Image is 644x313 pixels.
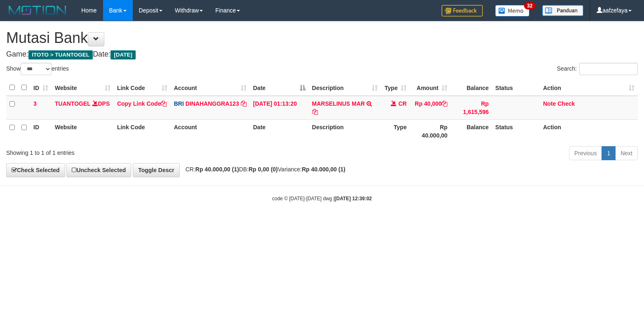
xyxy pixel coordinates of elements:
[569,146,602,160] a: Previous
[542,5,583,16] img: panduan.png
[117,100,167,107] a: Copy Link Code
[181,166,346,173] span: CR: DB: Variance:
[312,100,365,107] a: MARSELINUS MAR
[52,119,114,143] th: Website
[6,63,69,75] label: Show entries
[451,96,492,120] td: Rp 1,615,596
[171,80,250,96] th: Account: activate to sort column ascending
[250,80,309,96] th: Date: activate to sort column descending
[186,100,239,107] a: DINAHANGGRA123
[33,100,37,107] span: 3
[6,163,65,177] a: Check Selected
[410,119,451,143] th: Rp 40.000,00
[540,80,638,96] th: Action: activate to sort column ascending
[250,119,309,143] th: Date
[30,80,52,96] th: ID: activate to sort column ascending
[492,80,540,96] th: Status
[249,166,278,173] strong: Rp 0,00 (0)
[495,5,530,17] img: Button%20Memo.svg
[451,80,492,96] th: Balance
[6,50,638,59] h4: Game: Date:
[410,80,451,96] th: Amount: activate to sort column ascending
[381,80,410,96] th: Type: activate to sort column ascending
[381,119,410,143] th: Type
[195,166,239,173] strong: Rp 40.000,00 (1)
[309,80,381,96] th: Description: activate to sort column ascending
[524,2,535,9] span: 32
[451,119,492,143] th: Balance
[114,119,171,143] th: Link Code
[66,163,131,177] a: Uncheck Selected
[557,100,575,107] a: Check
[171,119,250,143] th: Account
[6,4,69,17] img: MOTION_logo.png
[272,196,372,202] small: code © [DATE]-[DATE] dwg |
[241,100,247,107] a: Copy DINAHANGGRA123 to clipboard
[543,100,556,107] a: Note
[110,50,136,59] span: [DATE]
[557,63,638,75] label: Search:
[309,119,381,143] th: Description
[615,146,638,160] a: Next
[410,96,451,120] td: Rp 40,000
[30,119,52,143] th: ID
[540,119,638,143] th: Action
[28,50,93,59] span: ITOTO > TUANTOGEL
[6,30,638,46] h1: Mutasi Bank
[52,96,114,120] td: DPS
[114,80,171,96] th: Link Code: activate to sort column ascending
[21,63,52,75] select: Showentries
[398,100,407,107] span: CR
[133,163,180,177] a: Toggle Descr
[335,196,372,202] strong: [DATE] 12:39:02
[250,96,309,120] td: [DATE] 01:13:20
[312,109,318,115] a: Copy MARSELINUS MAR to clipboard
[442,100,447,107] a: Copy Rp 40,000 to clipboard
[602,146,616,160] a: 1
[52,80,114,96] th: Website: activate to sort column ascending
[55,100,91,107] a: TUANTOGEL
[442,5,483,17] img: Feedback.jpg
[302,166,346,173] strong: Rp 40.000,00 (1)
[492,119,540,143] th: Status
[174,100,184,107] span: BRI
[6,145,262,157] div: Showing 1 to 1 of 1 entries
[579,63,638,75] input: Search:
